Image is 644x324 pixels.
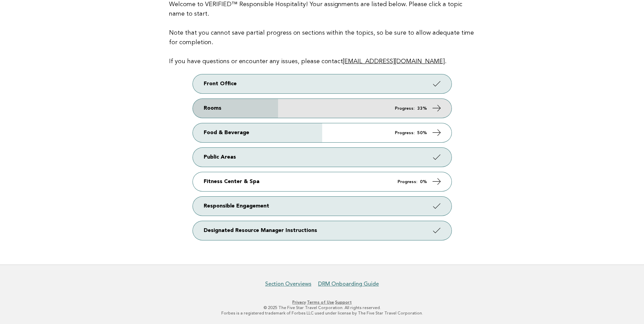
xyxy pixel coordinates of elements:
a: Support [335,300,352,305]
a: DRM Onboarding Guide [318,281,379,287]
p: · · [114,300,530,305]
p: Forbes is a registered trademark of Forbes LLC used under license by The Five Star Travel Corpora... [114,310,530,316]
a: [EMAIL_ADDRESS][DOMAIN_NAME] [343,58,445,65]
a: Food & Beverage Progress: 50% [193,123,452,142]
em: Progress: [395,106,415,111]
em: Progress: [395,131,415,135]
strong: 33% [417,106,427,111]
a: Front Office [193,74,452,93]
p: © 2025 The Five Star Travel Corporation. All rights reserved. [114,305,530,310]
strong: 0% [420,180,427,184]
a: Fitness Center & Spa Progress: 0% [193,172,452,191]
a: Rooms Progress: 33% [193,99,452,118]
a: Section Overviews [265,281,311,287]
em: Progress: [398,180,417,184]
strong: 50% [417,131,427,135]
a: Designated Resource Manager Instructions [193,221,452,240]
a: Terms of Use [307,300,334,305]
a: Responsible Engagement [193,197,452,216]
a: Privacy [292,300,306,305]
a: Public Areas [193,148,452,167]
